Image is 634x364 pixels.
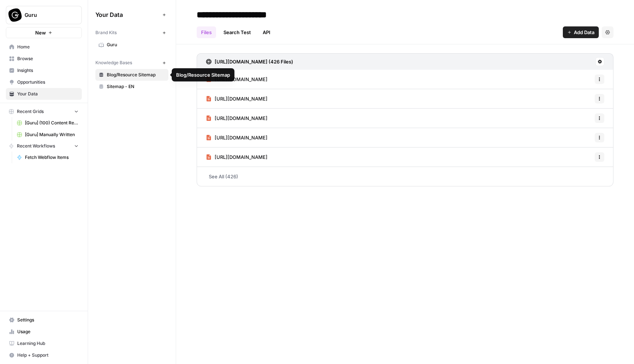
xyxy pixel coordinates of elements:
[197,26,216,38] a: Files
[206,128,267,147] a: [URL][DOMAIN_NAME]
[95,29,117,36] span: Brand Kits
[25,11,69,19] span: Guru
[6,76,82,88] a: Opportunities
[215,134,267,141] span: [URL][DOMAIN_NAME]
[14,152,82,163] a: Fetch Webflow Items
[197,167,613,186] a: See All (426)
[17,44,79,50] span: Home
[574,29,594,36] span: Add Data
[17,340,79,347] span: Learning Hub
[95,69,168,81] a: Blog/Resource Sitemap
[215,95,267,102] span: [URL][DOMAIN_NAME]
[215,76,267,83] span: [URL][DOMAIN_NAME]
[17,143,55,149] span: Recent Workflows
[25,120,79,126] span: [Guru] (100) Content Refresh
[6,141,82,152] button: Recent Workflows
[17,317,79,323] span: Settings
[6,53,82,65] a: Browse
[6,349,82,361] button: Help + Support
[219,26,255,38] a: Search Test
[107,83,165,90] span: Sitemap - EN
[215,153,267,161] span: [URL][DOMAIN_NAME]
[107,41,165,48] span: Guru
[17,79,79,85] span: Opportunities
[17,352,79,358] span: Help + Support
[206,70,267,89] a: [URL][DOMAIN_NAME]
[17,91,79,97] span: Your Data
[6,41,82,53] a: Home
[6,6,82,24] button: Workspace: Guru
[6,106,82,117] button: Recent Grids
[17,328,79,335] span: Usage
[563,26,599,38] button: Add Data
[6,338,82,349] a: Learning Hub
[215,58,293,65] h3: [URL][DOMAIN_NAME] (426 Files)
[95,10,160,19] span: Your Data
[14,117,82,129] a: [Guru] (100) Content Refresh
[206,148,267,167] a: [URL][DOMAIN_NAME]
[25,154,79,161] span: Fetch Webflow Items
[95,59,132,66] span: Knowledge Bases
[107,72,165,78] span: Blog/Resource Sitemap
[206,109,267,128] a: [URL][DOMAIN_NAME]
[95,81,168,92] a: Sitemap - EN
[14,129,82,141] a: [Guru] Manually Written
[258,26,275,38] a: API
[6,27,82,38] button: New
[17,67,79,74] span: Insights
[17,55,79,62] span: Browse
[35,29,46,36] span: New
[17,108,44,115] span: Recent Grids
[6,326,82,338] a: Usage
[206,89,267,108] a: [URL][DOMAIN_NAME]
[95,39,168,51] a: Guru
[6,88,82,100] a: Your Data
[25,131,79,138] span: [Guru] Manually Written
[215,114,267,122] span: [URL][DOMAIN_NAME]
[8,8,22,22] img: Guru Logo
[6,314,82,326] a: Settings
[6,65,82,76] a: Insights
[206,54,293,70] a: [URL][DOMAIN_NAME] (426 Files)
